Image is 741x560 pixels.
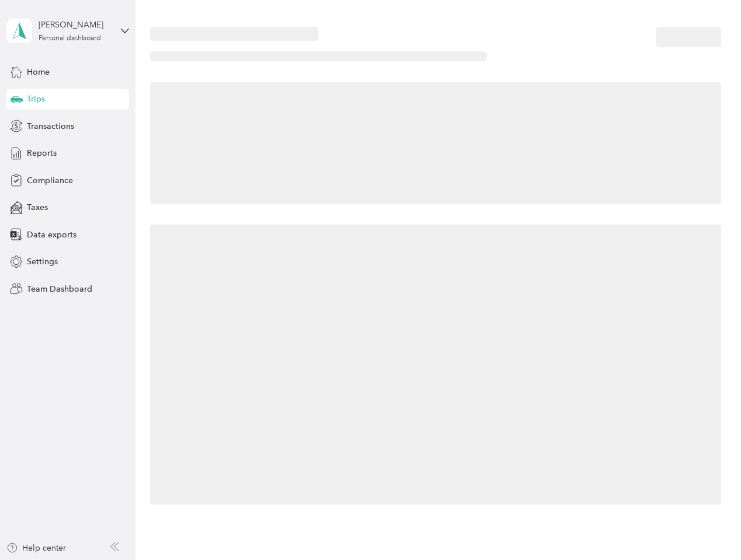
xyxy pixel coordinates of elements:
div: [PERSON_NAME] [39,19,112,31]
span: Taxes [27,201,48,213]
span: Settings [27,256,58,268]
div: Personal dashboard [39,35,101,42]
iframe: Everlance-gr Chat Button Frame [676,495,741,560]
span: Team Dashboard [27,283,92,295]
span: Transactions [27,120,74,132]
span: Trips [27,93,45,105]
button: Help center [6,542,66,554]
span: Home [27,66,50,78]
span: Compliance [27,174,73,187]
span: Reports [27,147,57,159]
span: Data exports [27,229,76,241]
